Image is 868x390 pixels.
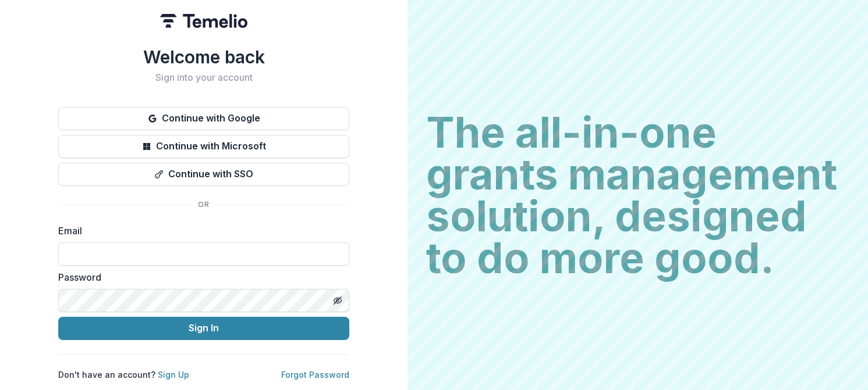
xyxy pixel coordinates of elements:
h1: Welcome back [58,46,349,67]
button: Sign In [58,317,349,340]
button: Continue with Google [58,107,349,130]
label: Password [58,270,342,284]
button: Toggle password visibility [328,291,347,310]
a: Forgot Password [281,370,349,380]
button: Continue with SSO [58,163,349,186]
a: Sign Up [158,370,189,380]
img: Temelio [160,14,247,28]
p: Don't have an account? [58,368,189,381]
label: Email [58,224,342,238]
button: Continue with Microsoft [58,135,349,158]
h2: Sign into your account [58,72,349,83]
